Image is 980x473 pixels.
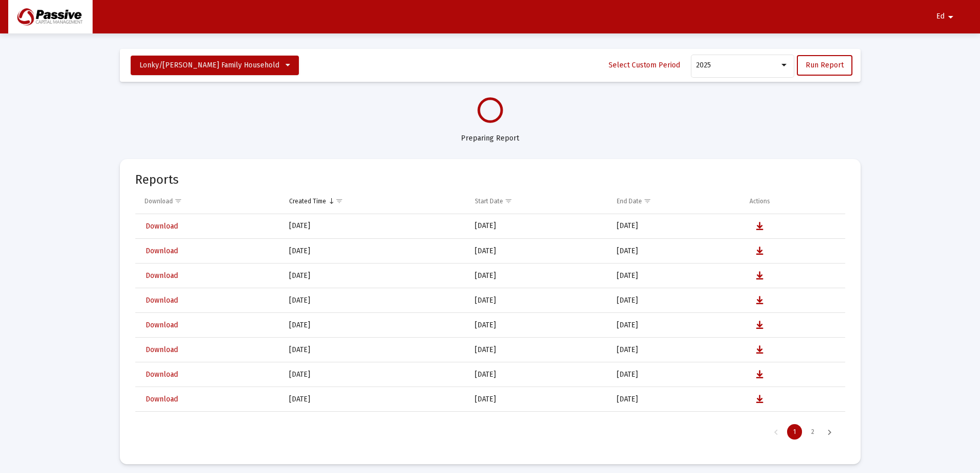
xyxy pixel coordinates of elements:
span: Download [146,370,178,379]
td: [DATE] [468,264,609,288]
td: [DATE] [468,313,609,338]
span: Select Custom Period [609,61,680,69]
td: [DATE] [468,214,609,239]
span: Show filter options for column 'Start Date' [505,197,512,205]
span: 2025 [696,61,711,69]
span: Download [146,321,178,329]
div: Previous Page [768,424,785,440]
td: [DATE] [468,387,609,412]
span: Run Report [806,61,844,69]
td: [DATE] [468,338,609,362]
td: [DATE] [468,288,609,313]
td: [DATE] [468,239,609,264]
td: [DATE] [610,239,742,264]
div: Data grid [135,189,845,446]
td: [DATE] [610,412,742,436]
div: Created Time [289,197,326,205]
td: [DATE] [610,313,742,338]
button: Lonky/[PERSON_NAME] Family Household [131,56,299,75]
td: [DATE] [610,387,742,412]
td: Column End Date [610,189,742,214]
div: Download [145,197,173,205]
span: Show filter options for column 'Created Time' [335,197,343,205]
span: Download [146,271,178,280]
td: Column Actions [742,189,845,214]
td: [DATE] [610,214,742,239]
td: [DATE] [610,288,742,313]
div: Page 1 [787,424,802,440]
button: Run Report [797,55,852,76]
div: End Date [617,197,642,205]
td: Column Created Time [282,189,468,214]
td: Column Start Date [468,189,609,214]
div: [DATE] [289,271,460,281]
div: Preparing Report [120,123,861,144]
span: Download [146,296,178,305]
div: Start Date [475,197,503,205]
div: Page 2 [805,424,821,440]
div: [DATE] [289,370,460,380]
button: Ed [924,6,969,27]
td: [DATE] [610,362,742,387]
div: [DATE] [289,345,460,355]
span: Download [146,222,178,231]
td: Column Download [135,189,282,214]
td: [DATE] [610,264,742,288]
mat-card-title: Reports [135,174,179,185]
div: Page Navigation [135,417,845,446]
span: Show filter options for column 'End Date' [644,197,651,205]
mat-icon: arrow_drop_down [945,7,957,27]
img: Dashboard [16,7,85,27]
div: [DATE] [289,221,460,231]
div: [DATE] [289,394,460,405]
div: [DATE] [289,320,460,330]
div: [DATE] [289,295,460,306]
span: Download [146,247,178,255]
span: Download [146,345,178,354]
td: [DATE] [610,338,742,362]
td: [DATE] [468,412,609,436]
span: Show filter options for column 'Download' [174,197,182,205]
div: Actions [750,197,770,205]
div: [DATE] [289,246,460,256]
div: Next Page [821,424,838,440]
span: Ed [936,12,945,21]
span: Download [146,395,178,404]
span: Lonky/[PERSON_NAME] Family Household [139,61,279,69]
td: [DATE] [468,362,609,387]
